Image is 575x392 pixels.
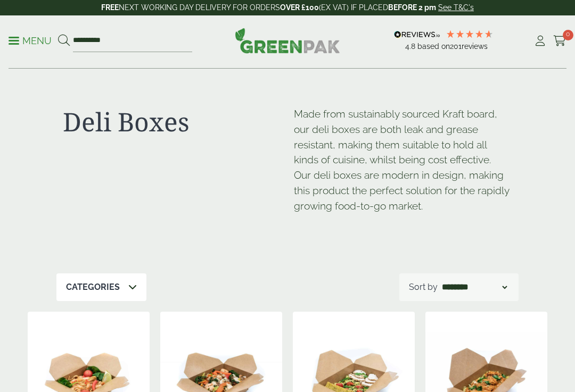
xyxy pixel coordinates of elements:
p: Menu [9,35,52,47]
strong: OVER £100 [280,3,319,12]
span: 0 [563,30,573,40]
a: See T&C's [438,3,474,12]
strong: BEFORE 2 pm [388,3,436,12]
img: GreenPak Supplies [235,28,340,53]
p: Categories [66,281,120,294]
img: REVIEWS.io [394,31,440,38]
i: My Account [533,36,547,46]
a: 0 [553,33,566,49]
p: Sort by [409,281,438,294]
strong: FREE [101,3,119,12]
p: Made from sustainably sourced Kraft board, our deli boxes are both leak and grease resistant, mak... [294,106,512,214]
h1: Deli Boxes [63,106,281,137]
span: reviews [462,42,488,51]
span: 4.8 [405,42,417,51]
select: Shop order [440,281,509,294]
div: 4.79 Stars [446,29,494,39]
a: Menu [9,35,52,45]
span: 201 [450,42,462,51]
i: Cart [553,36,566,46]
span: Based on [417,42,450,51]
